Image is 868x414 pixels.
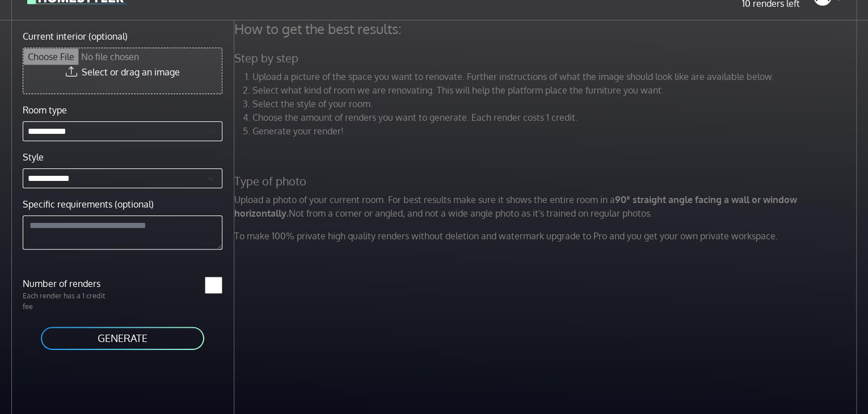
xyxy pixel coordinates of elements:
button: GENERATE [40,326,205,351]
li: Select what kind of room we are renovating. This will help the platform place the furniture you w... [252,83,859,97]
p: Upload a photo of your current room. For best results make sure it shows the entire room in a Not... [227,193,866,220]
p: Each render has a 1 credit fee [16,290,123,312]
h5: Type of photo [227,174,866,188]
p: To make 100% private high quality renders without deletion and watermark upgrade to Pro and you g... [227,229,866,243]
label: Style [23,150,44,164]
li: Choose the amount of renders you want to generate. Each render costs 1 credit. [252,111,859,124]
li: Upload a picture of the space you want to renovate. Further instructions of what the image should... [252,70,859,83]
li: Select the style of your room. [252,97,859,111]
h5: Step by step [227,51,866,65]
label: Number of renders [16,277,123,290]
h4: How to get the best results: [227,20,866,37]
label: Specific requirements (optional) [23,197,154,211]
li: Generate your render! [252,124,859,138]
label: Room type [23,103,67,117]
label: Current interior (optional) [23,29,128,43]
